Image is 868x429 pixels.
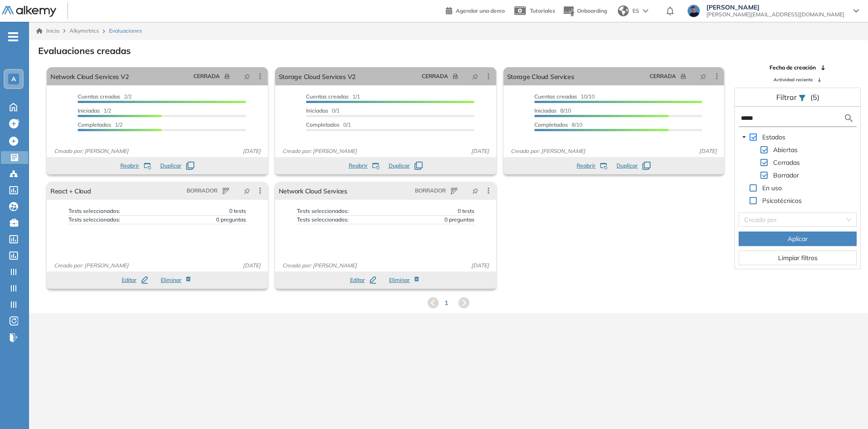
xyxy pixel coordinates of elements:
[695,147,720,155] span: [DATE]
[69,207,120,215] span: Tests seleccionados:
[244,187,250,194] span: pushpin
[762,184,782,192] span: En uso
[762,197,802,205] span: Psicotécnicos
[693,69,713,84] button: pushpin
[239,261,264,270] span: [DATE]
[306,107,328,114] span: Iniciadas
[616,162,638,170] span: Duplicar
[349,162,368,170] span: Reabrir
[773,146,798,154] span: Abiertas
[109,27,142,35] span: Evaluaciones
[472,187,478,194] span: pushpin
[760,182,784,193] span: En uso
[530,7,555,14] span: Tutoriales
[297,216,349,224] span: Tests seleccionados:
[776,93,799,102] span: Filtrar
[632,7,639,15] span: ES
[50,182,91,200] a: React + Cloud
[773,171,799,179] span: Borrador
[2,6,56,17] img: Logo
[279,147,360,155] span: Creado por: [PERSON_NAME]
[507,147,589,155] span: Creado por: [PERSON_NAME]
[229,207,246,215] span: 0 tests
[350,276,365,284] span: Editar
[306,107,340,114] span: 0/1
[50,261,132,270] span: Creado por: [PERSON_NAME]
[306,93,360,100] span: 1/1
[742,135,746,139] span: caret-down
[534,107,557,114] span: Iniciadas
[306,93,349,100] span: Cuentas creadas
[468,147,493,155] span: [DATE]
[456,7,505,14] span: Agendar una demo
[120,162,139,170] span: Reabrir
[237,183,257,198] button: pushpin
[193,72,220,80] span: CERRADA
[120,162,151,170] button: Reabrir
[843,113,854,124] img: search icon
[760,132,787,143] span: Estados
[771,157,802,168] span: Cerradas
[534,93,577,100] span: Cuentas creadas
[468,261,493,270] span: [DATE]
[739,251,857,265] button: Limpiar filtros
[160,162,194,170] button: Duplicar
[78,107,100,114] span: Iniciadas
[465,69,485,84] button: pushpin
[444,216,474,224] span: 0 preguntas
[453,74,458,79] span: lock
[279,182,347,200] a: Network Cloud Services
[739,232,857,246] button: Aplicar
[389,162,410,170] span: Duplicar
[681,74,686,79] span: lock
[472,73,478,80] span: pushpin
[8,36,18,38] i: -
[237,69,257,84] button: pushpin
[306,121,351,128] span: 0/1
[78,93,120,100] span: Cuentas creadas
[279,261,360,270] span: Creado por: [PERSON_NAME]
[458,207,474,215] span: 0 tests
[577,162,596,170] span: Reabrir
[650,72,676,80] span: CERRADA
[810,92,819,103] span: (5)
[773,158,800,167] span: Cerradas
[534,121,582,128] span: 8/10
[78,93,132,100] span: 2/2
[577,162,607,170] button: Reabrir
[239,147,264,155] span: [DATE]
[562,1,607,21] button: Onboarding
[38,45,131,56] h3: Evaluaciones creadas
[771,170,801,181] span: Borrador
[778,253,818,263] span: Limpiar filtros
[643,9,648,13] img: arrow
[187,187,217,195] span: BORRADOR
[465,183,485,198] button: pushpin
[50,147,132,155] span: Creado por: [PERSON_NAME]
[444,298,448,308] span: 1
[122,276,148,284] button: Editar
[534,93,595,100] span: 10/10
[78,107,111,114] span: 1/2
[788,234,808,244] span: Aplicar
[279,67,355,85] a: Storage Cloud Services V2
[771,144,799,155] span: Abiertas
[50,67,128,85] a: Network Cloud Services V2
[389,162,423,170] button: Duplicar
[762,133,785,141] span: Estados
[11,75,16,83] span: A
[69,216,120,224] span: Tests seleccionados:
[36,27,59,35] a: Inicio
[422,72,448,80] span: CERRADA
[161,276,182,284] span: Eliminar
[774,76,813,83] span: Actividad reciente
[350,276,376,284] button: Editar
[769,64,816,72] span: Fecha de creación
[446,5,505,15] a: Agendar una demo
[507,67,574,85] a: Storage Cloud Services
[415,187,446,195] span: BORRADOR
[349,162,380,170] button: Reabrir
[706,4,844,11] span: [PERSON_NAME]
[760,195,804,206] span: Psicotécnicos
[161,276,193,284] button: Eliminar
